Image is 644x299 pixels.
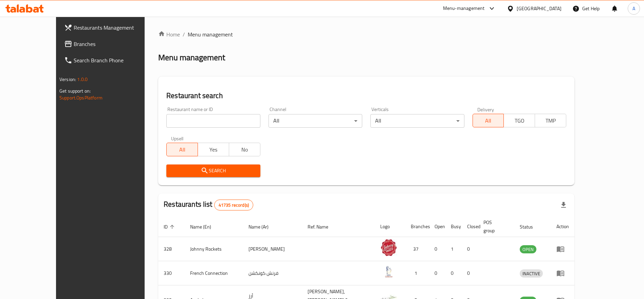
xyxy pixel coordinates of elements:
span: 41735 record(s) [215,202,253,208]
div: Total records count [214,200,253,210]
td: French Connection [185,261,243,285]
td: 0 [462,237,478,261]
h2: Restaurant search [166,91,566,101]
span: INACTIVE [520,270,543,278]
div: INACTIVE [520,269,543,278]
span: ID [164,223,177,231]
div: [GEOGRAPHIC_DATA] [517,5,562,12]
td: 1 [405,261,429,285]
span: Name (Ar) [249,223,277,231]
a: Search Branch Phone [59,52,164,68]
th: Busy [445,216,462,237]
td: 0 [462,261,478,285]
span: Yes [201,145,226,155]
th: Closed [462,216,478,237]
td: 328 [158,237,185,261]
button: Yes [198,143,229,156]
a: Restaurants Management [59,19,164,36]
div: All [370,114,464,128]
nav: breadcrumb [158,30,574,38]
button: All [473,114,504,127]
li: / [183,30,185,38]
img: Johnny Rockets [380,239,397,256]
span: Get support on: [59,86,91,95]
span: Menu management [188,30,233,38]
a: Support.OpsPlatform [59,93,103,102]
button: Search [166,164,260,177]
a: Home [158,30,180,38]
span: TGO [507,116,532,126]
div: Menu-management [443,4,485,13]
th: Action [551,216,574,237]
span: Ref. Name [308,223,337,231]
span: Branches [74,40,158,48]
button: No [229,143,260,156]
td: 330 [158,261,185,285]
label: Upsell [171,136,184,141]
span: POS group [483,218,506,235]
span: Restaurants Management [74,23,158,32]
div: All [269,114,362,128]
span: No [232,145,258,155]
div: OPEN [520,245,536,253]
span: A [632,5,635,12]
span: Search Branch Phone [74,56,158,64]
th: Open [429,216,445,237]
td: [PERSON_NAME] [243,237,302,261]
label: Delivery [477,107,494,112]
button: TMP [535,114,566,127]
span: Search [172,167,255,175]
td: 0 [429,237,445,261]
div: Menu [556,269,569,277]
h2: Restaurants list [164,199,253,210]
td: 37 [405,237,429,261]
span: All [169,145,195,155]
span: TMP [538,116,564,126]
span: All [476,116,501,126]
span: Name (En) [190,223,220,231]
td: فرنش كونكشن [243,261,302,285]
span: OPEN [520,246,536,253]
td: 0 [445,261,462,285]
td: Johnny Rockets [185,237,243,261]
span: Version: [59,75,76,84]
th: Logo [375,216,405,237]
span: Status [520,223,542,231]
th: Branches [405,216,429,237]
div: Menu [556,245,569,253]
a: Branches [59,36,164,52]
img: French Connection [380,263,397,280]
td: 1 [445,237,462,261]
input: Search for restaurant name or ID.. [166,114,260,128]
button: TGO [503,114,535,127]
button: All [166,143,198,156]
span: 1.0.0 [77,75,88,84]
td: 0 [429,261,445,285]
h2: Menu management [158,52,225,63]
div: Export file [555,197,572,213]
